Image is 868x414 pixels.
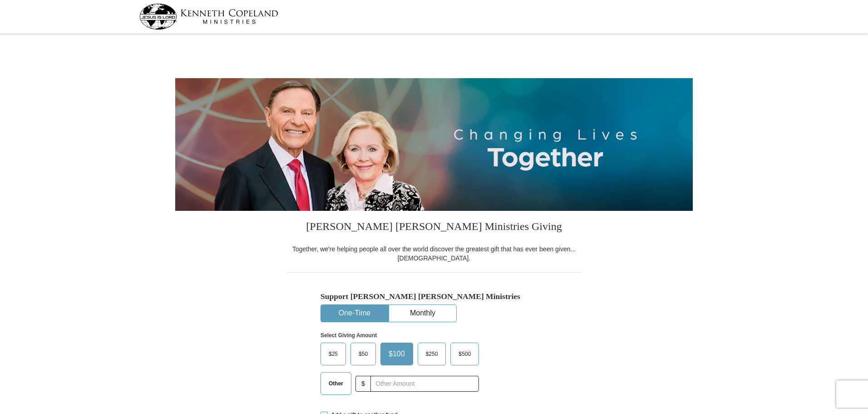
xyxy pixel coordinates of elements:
div: Together, we're helping people all over the world discover the greatest gift that has ever been g... [286,244,582,263]
img: kcm-header-logo.svg [139,4,278,30]
span: $50 [354,347,372,361]
span: $100 [384,347,409,361]
span: $25 [324,347,342,361]
span: $ [355,376,371,392]
span: Other [324,377,348,390]
button: One-Time [321,305,388,322]
h3: [PERSON_NAME] [PERSON_NAME] Ministries Giving [286,211,582,244]
span: $250 [421,347,443,361]
h5: Support [PERSON_NAME] [PERSON_NAME] Ministries [321,292,547,301]
strong: Select Giving Amount [321,332,377,339]
input: Other Amount [370,376,479,392]
span: $500 [454,347,475,361]
button: Monthly [389,305,456,322]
